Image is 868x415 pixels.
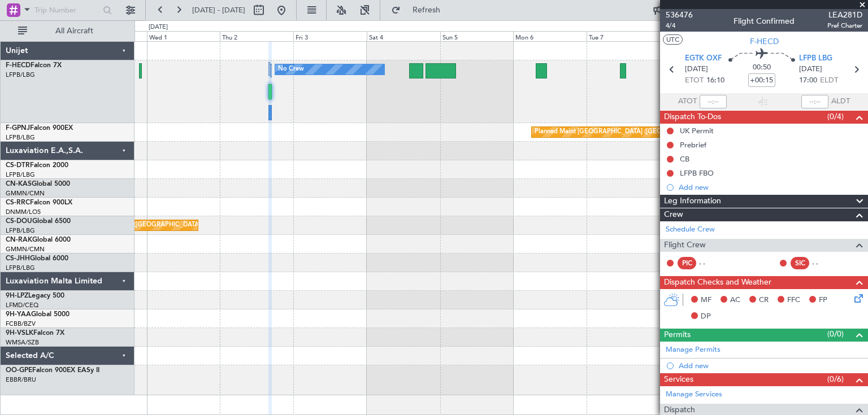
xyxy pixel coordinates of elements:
[666,389,722,400] a: Manage Services
[734,15,795,27] div: Flight Confirmed
[6,62,31,69] span: F-HECD
[680,126,714,136] div: UK Permit
[6,375,36,384] a: EBBR/BRU
[386,1,454,19] button: Refresh
[680,140,706,150] div: Prebrief
[513,31,587,41] div: Mon 6
[701,295,711,306] span: MF
[791,257,809,269] div: SIC
[699,258,724,268] div: - -
[278,61,304,78] div: No Crew
[6,171,35,179] a: LFPB/LBG
[6,162,68,169] a: CS-DTRFalcon 2000
[6,255,68,262] a: CS-JHHGlobal 6000
[678,257,696,269] div: PIC
[293,31,367,41] div: Fri 3
[6,330,33,337] span: 9H-VSLK
[730,295,740,306] span: AC
[6,330,64,337] a: 9H-VSLKFalcon 7X
[666,344,721,356] a: Manage Permits
[827,21,862,30] span: Pref Charter
[6,264,35,272] a: LFPB/LBG
[367,31,440,41] div: Sat 4
[403,6,450,14] span: Refresh
[6,311,70,318] a: 9H-YAAGlobal 5000
[220,31,293,41] div: Thu 2
[6,181,32,187] span: CN-KAS
[6,367,99,374] a: OO-GPEFalcon 900EX EASy II
[149,23,168,32] div: [DATE]
[759,295,769,306] span: CR
[799,53,832,64] span: LFPB LBG
[6,311,31,318] span: 9H-YAA
[663,34,683,45] button: UTC
[664,239,706,252] span: Flight Crew
[827,9,862,21] span: LEA281D
[6,181,70,187] a: CN-KASGlobal 5000
[700,95,727,108] input: --:--
[666,9,693,21] span: 536476
[6,218,32,225] span: CS-DOU
[787,295,800,306] span: FFC
[6,237,32,243] span: CN-RAK
[819,295,827,306] span: FP
[6,125,73,132] a: F-GPNJFalcon 900EX
[535,124,713,141] div: Planned Maint [GEOGRAPHIC_DATA] ([GEOGRAPHIC_DATA])
[6,367,32,374] span: OO-GPE
[664,111,721,124] span: Dispatch To-Dos
[827,111,844,123] span: (0/4)
[6,338,39,347] a: WMSA/SZB
[6,71,35,79] a: LFPB/LBG
[6,199,30,206] span: CS-RRC
[6,125,30,132] span: F-GPNJ
[6,162,30,169] span: CS-DTR
[812,258,837,268] div: - -
[706,75,724,86] span: 16:10
[799,75,817,86] span: 17:00
[587,31,660,41] div: Tue 7
[6,292,64,299] a: 9H-LPZLegacy 500
[6,320,36,328] a: FCBB/BZV
[827,373,844,385] span: (0/6)
[440,31,514,41] div: Sun 5
[34,2,99,19] input: Trip Number
[6,301,38,309] a: LFMD/CEQ
[679,361,862,370] div: Add new
[6,245,45,254] a: GMMN/CMN
[664,195,721,208] span: Leg Information
[831,96,850,107] span: ALDT
[6,133,35,142] a: LFPB/LBG
[6,255,30,262] span: CS-JHH
[753,62,771,73] span: 00:50
[664,276,771,289] span: Dispatch Checks and Weather
[6,199,72,206] a: CS-RRCFalcon 900LX
[6,189,45,198] a: GMMN/CMN
[12,22,123,40] button: All Aircraft
[192,5,245,15] span: [DATE] - [DATE]
[664,329,691,342] span: Permits
[666,21,693,30] span: 4/4
[6,62,62,69] a: F-HECDFalcon 7X
[29,27,119,35] span: All Aircraft
[820,75,838,86] span: ELDT
[827,328,844,340] span: (0/0)
[680,168,714,178] div: LFPB FBO
[6,218,71,225] a: CS-DOUGlobal 6500
[678,96,697,107] span: ATOT
[664,208,683,221] span: Crew
[685,64,708,75] span: [DATE]
[799,64,822,75] span: [DATE]
[6,226,35,235] a: LFPB/LBG
[685,53,722,64] span: EGTK OXF
[679,182,862,192] div: Add new
[6,208,41,216] a: DNMM/LOS
[685,75,704,86] span: ETOT
[147,31,220,41] div: Wed 1
[680,154,689,164] div: CB
[750,36,779,47] span: F-HECD
[6,292,28,299] span: 9H-LPZ
[666,224,715,235] a: Schedule Crew
[701,311,711,322] span: DP
[664,373,693,386] span: Services
[6,237,71,243] a: CN-RAKGlobal 6000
